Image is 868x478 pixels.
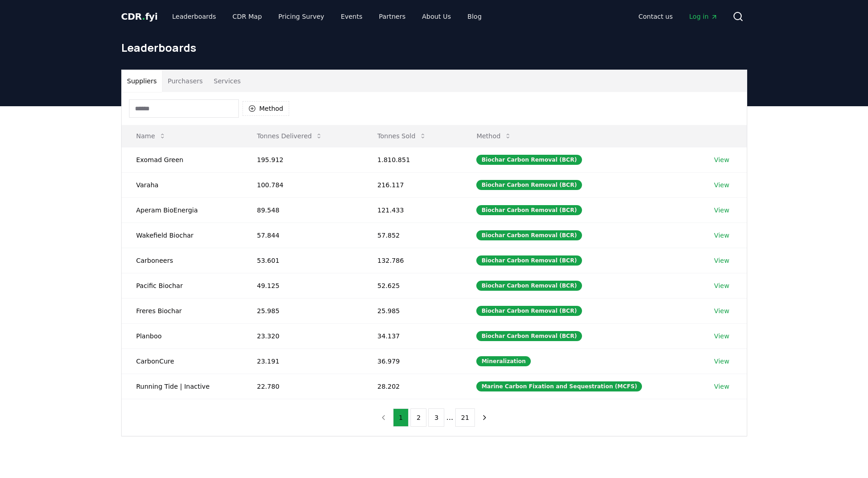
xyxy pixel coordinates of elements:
td: Pacific Biochar [122,273,243,298]
a: View [714,382,729,391]
td: 100.784 [243,172,363,197]
td: Wakefield Biochar [122,223,243,248]
div: Biochar Carbon Removal (BCR) [476,180,582,190]
a: View [714,256,729,265]
td: 1.810.851 [363,147,462,172]
nav: Main [165,8,489,25]
button: 21 [455,408,475,427]
div: Biochar Carbon Removal (BCR) [476,281,582,291]
td: 89.548 [243,197,363,223]
a: View [714,281,729,290]
button: Tonnes Sold [370,127,434,145]
button: Name [129,127,173,145]
a: Pricing Survey [271,8,331,25]
div: Biochar Carbon Removal (BCR) [476,205,582,215]
td: 25.985 [363,298,462,323]
td: Varaha [122,172,243,197]
a: Leaderboards [165,8,223,25]
td: CarbonCure [122,348,243,374]
div: Biochar Carbon Removal (BCR) [476,155,582,165]
li: ... [446,412,453,423]
div: Mineralization [476,356,531,366]
button: Purchasers [162,70,208,92]
td: 53.601 [243,248,363,273]
div: Biochar Carbon Removal (BCR) [476,306,582,316]
a: View [714,357,729,366]
div: Biochar Carbon Removal (BCR) [476,255,582,266]
td: Freres Biochar [122,298,243,323]
a: Partners [372,8,413,25]
span: Log in [689,12,717,21]
a: View [714,231,729,240]
td: 23.320 [243,323,363,348]
a: CDR.fyi [121,10,158,23]
button: Suppliers [122,70,162,92]
td: 25.985 [243,298,363,323]
a: View [714,331,729,341]
td: 23.191 [243,348,363,374]
button: Method [469,127,519,145]
td: Carboneers [122,248,243,273]
a: Contact us [631,8,680,25]
td: Aperam BioEnergia [122,197,243,223]
td: 57.852 [363,223,462,248]
a: About Us [415,8,458,25]
td: 132.786 [363,248,462,273]
td: Exomad Green [122,147,243,172]
h1: Leaderboards [121,40,747,55]
td: 121.433 [363,197,462,223]
div: Biochar Carbon Removal (BCR) [476,331,582,341]
td: 52.625 [363,273,462,298]
a: Log in [682,8,725,25]
a: Events [334,8,370,25]
button: Method [243,101,290,116]
a: CDR Map [225,8,269,25]
td: 216.117 [363,172,462,197]
td: 22.780 [243,374,363,399]
button: 2 [410,408,426,427]
div: Marine Carbon Fixation and Sequestration (MCFS) [476,381,642,391]
td: 28.202 [363,374,462,399]
nav: Main [631,8,725,25]
td: 36.979 [363,348,462,374]
a: View [714,155,729,164]
div: Biochar Carbon Removal (BCR) [476,230,582,240]
td: Planboo [122,323,243,348]
button: 1 [393,408,409,427]
button: Services [208,70,246,92]
a: View [714,306,729,315]
span: . [142,11,145,22]
a: View [714,180,729,190]
button: Tonnes Delivered [250,127,330,145]
td: 57.844 [243,223,363,248]
a: View [714,206,729,215]
button: next page [477,408,492,427]
td: Running Tide | Inactive [122,374,243,399]
a: Blog [460,8,489,25]
button: 3 [428,408,444,427]
td: 195.912 [243,147,363,172]
td: 49.125 [243,273,363,298]
td: 34.137 [363,323,462,348]
span: CDR fyi [121,11,158,22]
